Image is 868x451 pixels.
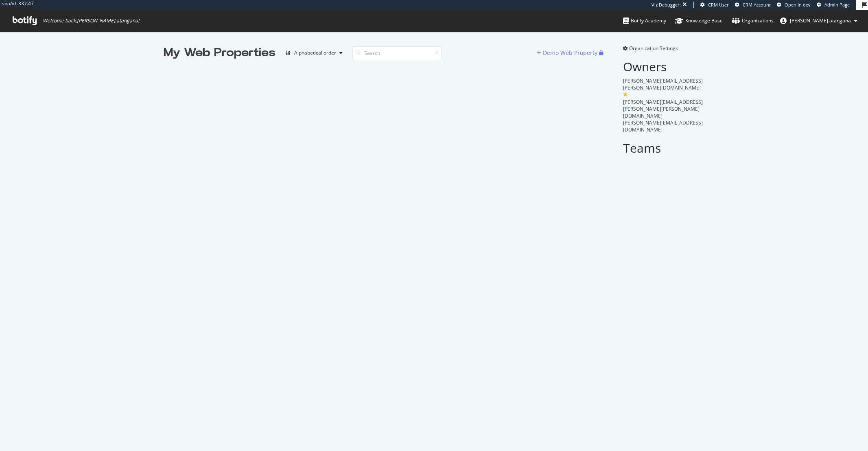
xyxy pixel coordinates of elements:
[708,2,729,8] span: CRM User
[543,49,597,57] div: Demo Web Property
[629,45,678,52] span: Organization Settings
[732,17,774,25] div: Organizations
[777,2,811,8] a: Open in dev
[623,10,666,32] a: Botify Academy
[352,46,442,60] input: Search
[652,2,681,8] div: Viz Debugger:
[732,10,774,32] a: Organizations
[824,2,850,8] span: Admin Page
[623,141,705,155] h2: Teams
[774,14,864,27] button: [PERSON_NAME].atangana
[743,2,771,8] span: CRM Account
[675,17,723,25] div: Knowledge Base
[623,119,703,133] span: [PERSON_NAME][EMAIL_ADDRESS][DOMAIN_NAME]
[735,2,771,8] a: CRM Account
[43,18,139,24] span: Welcome back, [PERSON_NAME].atangana !
[164,45,275,61] div: My Web Properties
[700,2,729,8] a: CRM User
[675,10,723,32] a: Knowledge Base
[623,77,703,91] span: [PERSON_NAME][EMAIL_ADDRESS][PERSON_NAME][DOMAIN_NAME]
[790,17,851,24] span: renaud.atangana
[623,99,703,119] span: [PERSON_NAME][EMAIL_ADDRESS][PERSON_NAME][PERSON_NAME][DOMAIN_NAME]
[537,49,599,56] a: Demo Web Property
[537,46,599,59] button: Demo Web Property
[623,60,705,73] h2: Owners
[282,46,346,59] button: Alphabetical order
[294,50,336,55] div: Alphabetical order
[817,2,850,8] a: Admin Page
[785,2,811,8] span: Open in dev
[623,17,666,25] div: Botify Academy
